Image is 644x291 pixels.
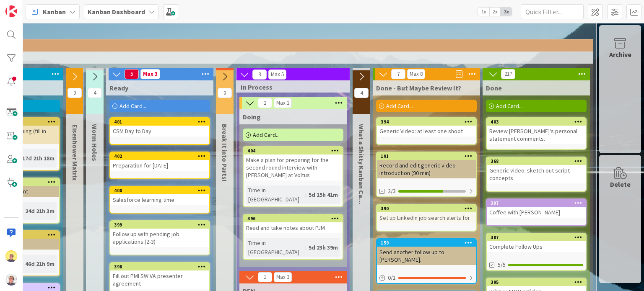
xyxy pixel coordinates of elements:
[241,83,339,91] span: In Process
[258,272,272,282] span: 1
[110,152,209,160] div: 402
[258,98,272,108] span: 2
[110,152,209,171] div: 402Preparation for [DATE]
[486,84,502,92] span: Done
[377,118,476,136] div: 394Generic Video: at least one shoot
[377,273,476,283] div: 0/1
[91,124,99,161] span: Worm Holes
[521,4,584,19] input: Quick Filter...
[109,117,210,145] a: 401CSM Day to Day
[20,154,57,163] div: 17d 21h 18m
[110,118,209,126] div: 401
[244,215,343,233] div: 396Read and take notes about PJM
[496,102,523,110] span: Add Card...
[486,198,587,226] a: 397Coffee with [PERSON_NAME]
[110,160,209,171] div: Preparation for [DATE]
[253,131,280,139] span: Add Card...
[5,274,17,286] img: avatar
[110,187,209,194] div: 400
[114,188,209,193] div: 400
[386,102,413,110] span: Add Card...
[487,165,586,183] div: Generic video: sketch out script concepts
[486,157,587,192] a: 368Generic video: sketch out script concepts
[276,101,289,105] div: Max 2
[487,234,586,252] div: 387Complete Follow Ups
[110,229,209,247] div: Follow up with pending job applications (2-3)
[119,102,146,110] span: Add Card...
[498,260,506,269] span: 5/5
[491,279,586,285] div: 395
[391,69,405,79] span: 7
[487,157,586,165] div: 368
[109,220,210,255] a: 399Follow up with pending job applications (2-3)
[410,72,423,76] div: Max 8
[487,199,586,218] div: 397Coffee with [PERSON_NAME]
[377,126,476,136] div: Generic Video: at least one shoot
[354,88,369,98] span: 4
[246,238,305,257] div: Time in [GEOGRAPHIC_DATA]
[243,146,343,207] a: 404Make a plan for preparing for the second round interview with [PERSON_NAME] at VoltusTime in [...
[377,152,476,178] div: 191Record and edit generic video introduction (90 min)
[88,88,102,98] span: 4
[377,239,476,265] div: 159Send another follow up to [PERSON_NAME].
[377,239,476,247] div: 159
[5,250,17,262] img: JW
[377,118,476,126] div: 394
[244,147,343,180] div: 404Make a plan for preparing for the second round interview with [PERSON_NAME] at Voltus
[377,160,476,178] div: Record and edit generic video introduction (90 min)
[486,233,587,271] a: 387Complete Follow Ups5/5
[377,212,476,223] div: Set up LinkedIn job search alerts for
[491,234,586,240] div: 387
[305,243,306,252] span: :
[110,187,209,205] div: 400Salesforce learning time
[244,215,343,222] div: 396
[487,118,586,144] div: 403Review [PERSON_NAME]'s personal statement comments.
[487,118,586,126] div: 403
[376,238,477,284] a: 159Send another follow up to [PERSON_NAME].0/1
[114,119,209,125] div: 401
[110,263,209,289] div: 398Fill out PMI SW VA presenter agreement
[88,8,145,16] b: Kanban Dashboard
[487,207,586,218] div: Coffee with [PERSON_NAME]
[489,8,501,16] span: 2x
[276,275,289,279] div: Max 3
[110,221,209,229] div: 399
[487,126,586,144] div: Review [PERSON_NAME]'s personal statement comments.
[306,243,340,252] div: 5d 23h 39m
[23,206,57,216] div: 24d 21h 3m
[306,190,340,199] div: 5d 15h 41m
[23,259,57,268] div: 46d 21h 9m
[110,118,209,136] div: 401CSM Day to Day
[487,234,586,241] div: 387
[381,206,476,211] div: 390
[244,222,343,233] div: Read and take notes about PJM
[243,113,261,121] span: Doing
[376,84,461,92] span: Done - But Maybe Review It?
[244,147,343,155] div: 404
[388,273,396,282] span: 0 / 1
[609,49,631,59] div: Archive
[487,241,586,252] div: Complete Follow Ups
[271,72,284,77] div: Max 5
[109,152,210,179] a: 402Preparation for [DATE]
[143,72,158,76] div: Max 3
[68,88,82,98] span: 0
[501,69,515,79] span: 217
[377,152,476,160] div: 191
[110,270,209,289] div: Fill out PMI SW VA presenter agreement
[376,152,477,197] a: 191Record and edit generic video introduction (90 min)2/3
[5,5,17,17] img: Visit kanbanzone.com
[247,148,343,154] div: 404
[381,119,476,125] div: 394
[381,240,476,246] div: 159
[305,190,306,199] span: :
[221,124,229,182] span: Break It into Parts!
[487,278,586,286] div: 395
[377,205,476,223] div: 390Set up LinkedIn job search alerts for
[377,205,476,212] div: 390
[252,70,267,80] span: 3
[377,247,476,265] div: Send another follow up to [PERSON_NAME].
[109,84,128,92] span: Ready
[109,186,210,214] a: 400Salesforce learning time
[381,153,476,159] div: 191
